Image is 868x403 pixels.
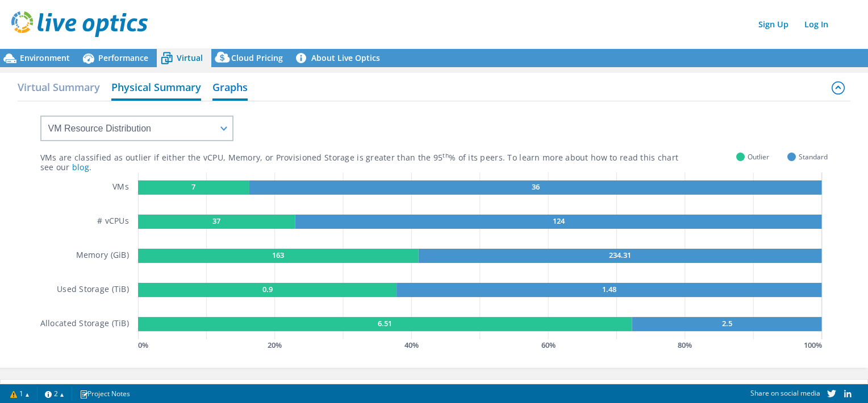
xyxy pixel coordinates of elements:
span: Standard [799,150,828,163]
a: 2 [37,386,72,401]
a: blog [72,162,89,172]
h5: VMs [112,180,129,195]
text: 163 [272,250,284,260]
text: 6.51 [378,318,392,328]
a: 1 [2,386,37,401]
sup: th [443,151,449,159]
a: Project Notes [72,386,138,401]
span: Outlier [748,150,769,163]
text: 7 [192,182,196,192]
span: Share on social media [750,388,820,398]
h2: Physical Summary [111,76,201,101]
text: 0.9 [262,284,273,294]
text: 0 % [138,340,148,350]
text: 100 % [804,340,822,350]
text: 40 % [404,340,419,350]
h2: Graphs [212,76,248,101]
h5: Memory (GiB) [76,249,129,263]
span: Cloud Pricing [231,52,283,63]
text: 1.48 [602,284,616,294]
div: VMs are classified as outlier if either the vCPU, Memory, or Provisioned Storage is greater than ... [40,153,737,163]
text: 60 % [541,340,556,350]
text: 2.5 [722,318,732,328]
svg: GaugeChartPercentageAxisTexta [138,339,828,351]
text: 124 [553,216,565,226]
text: 80 % [678,340,692,350]
span: Performance [98,52,148,63]
a: Log In [799,16,834,32]
img: live_optics_svg.svg [11,11,148,37]
h5: # vCPUs [97,215,129,229]
h5: Used Storage (TiB) [57,283,129,297]
h2: Virtual Summary [18,76,100,98]
h5: Allocated Storage (TiB) [40,317,129,331]
span: Virtual [177,52,203,63]
text: 234.31 [609,250,631,260]
span: Environment [20,52,70,63]
text: 37 [212,216,220,226]
a: About Live Optics [291,49,389,67]
a: Sign Up [753,16,794,32]
text: 20 % [268,340,282,350]
text: 36 [532,182,540,192]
